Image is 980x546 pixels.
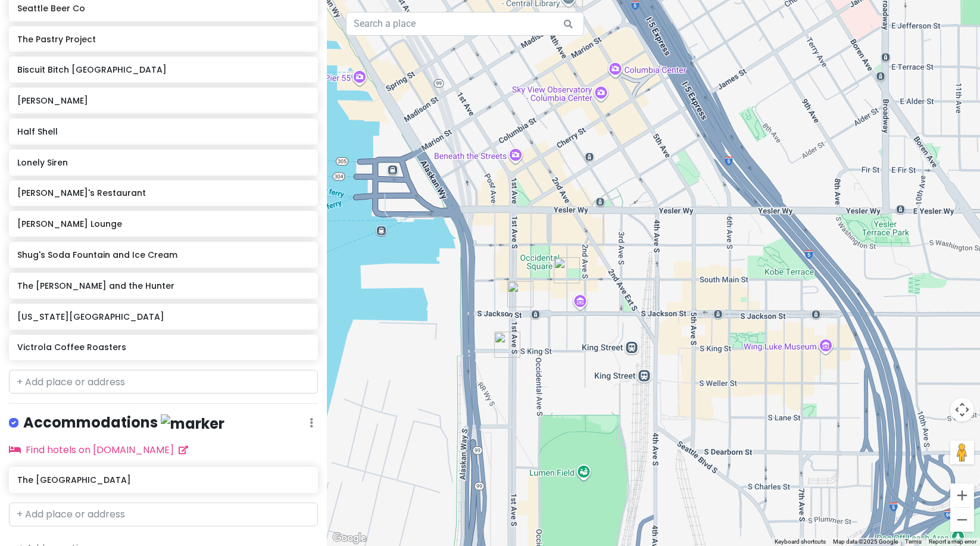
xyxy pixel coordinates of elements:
[17,157,309,168] h6: Lonely Siren
[17,64,309,75] h6: Biscuit Bitch [GEOGRAPHIC_DATA]
[950,398,974,422] button: Map camera controls
[17,3,309,14] h6: Seattle Beer Co
[554,257,580,283] div: The Pastry Project
[17,95,309,106] h6: [PERSON_NAME]
[17,475,309,485] h6: The [GEOGRAPHIC_DATA]
[17,188,309,198] h6: [PERSON_NAME]'s Restaurant
[9,443,188,457] a: Find hotels on [DOMAIN_NAME]
[9,503,318,526] input: + Add place or address
[950,508,974,532] button: Zoom out
[833,538,898,545] span: Map data ©2025 Google
[330,531,369,546] a: Open this area in Google Maps (opens a new window)
[346,12,584,36] input: Search a place
[23,413,224,433] h4: Accommodations
[494,332,520,358] div: Friend Museum
[17,126,309,137] h6: Half Shell
[905,538,922,545] a: Terms (opens in new tab)
[17,249,309,260] h6: Shug's Soda Fountain and Ice Cream
[950,483,974,507] button: Zoom in
[950,441,974,464] button: Drag Pegman onto the map to open Street View
[161,414,224,433] img: marker
[507,281,533,307] div: Arundel Books
[929,538,976,545] a: Report a map error
[17,342,309,352] h6: Victrola Coffee Roasters
[17,34,309,45] h6: The Pastry Project
[17,280,309,291] h6: The [PERSON_NAME] and the Hunter
[9,370,318,394] input: + Add place or address
[775,538,826,546] button: Keyboard shortcuts
[17,311,309,322] h6: [US_STATE][GEOGRAPHIC_DATA]
[330,531,369,546] img: Google
[17,219,309,229] h6: [PERSON_NAME] Lounge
